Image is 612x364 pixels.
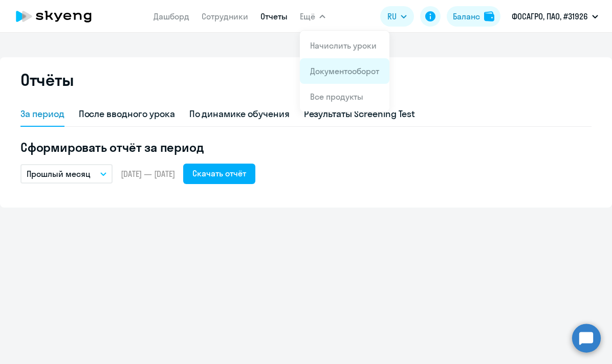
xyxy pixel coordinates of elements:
[310,40,377,51] a: Начислить уроки
[189,107,290,121] div: По динамике обучения
[20,139,592,155] h5: Сформировать отчёт за период
[260,11,288,21] a: Отчеты
[387,10,397,22] span: RU
[20,70,74,90] h2: Отчёты
[310,66,379,76] a: Документооборот
[27,168,91,180] p: Прошлый месяц
[79,107,175,121] div: После вводного урока
[484,11,494,21] img: balance
[183,164,255,184] button: Скачать отчёт
[154,11,189,21] a: Дашборд
[304,107,416,121] div: Результаты Screening Test
[300,6,325,27] button: Ещё
[300,10,315,22] span: Ещё
[380,6,414,27] button: RU
[202,11,248,21] a: Сотрудники
[310,92,363,102] a: Все продукты
[507,4,603,29] button: ФОСАГРО, ПАО, #31926
[512,10,588,22] p: ФОСАГРО, ПАО, #31926
[20,107,64,121] div: За период
[20,164,113,184] button: Прошлый месяц
[121,168,175,179] span: [DATE] — [DATE]
[453,10,480,22] div: Баланс
[192,167,246,179] div: Скачать отчёт
[447,6,500,27] button: Балансbalance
